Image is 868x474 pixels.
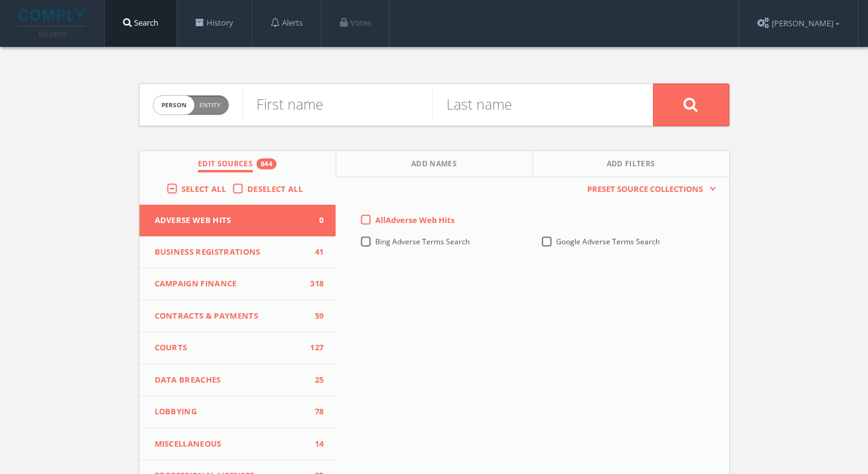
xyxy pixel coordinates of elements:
[139,300,336,333] button: Contracts & Payments59
[247,183,303,194] span: Deselect All
[256,158,277,169] div: 844
[139,332,336,364] button: Courts127
[375,236,470,247] span: Bing Adverse Terms Search
[305,438,323,450] span: 14
[155,374,306,386] span: Data Breaches
[411,158,457,172] span: Add Names
[305,374,323,386] span: 25
[305,342,323,354] span: 127
[305,406,323,418] span: 78
[155,246,306,258] span: Business Registrations
[139,205,336,236] button: Adverse Web Hits0
[139,236,336,269] button: Business Registrations41
[556,236,660,247] span: Google Adverse Terms Search
[139,151,336,177] button: Edit Sources844
[305,246,323,258] span: 41
[155,406,306,418] span: Lobbying
[581,183,709,196] span: Preset Source Collections
[155,342,306,354] span: Courts
[581,183,716,196] button: Preset Source Collections
[533,151,729,177] button: Add Filters
[199,101,221,110] span: Entity
[155,310,306,322] span: Contracts & Payments
[155,278,306,290] span: Campaign Finance
[19,9,87,37] img: illumis
[139,396,336,428] button: Lobbying78
[139,428,336,461] button: Miscellaneous14
[305,310,323,322] span: 59
[336,151,533,177] button: Add Names
[153,96,194,115] span: person
[139,364,336,397] button: Data Breaches25
[182,183,226,194] span: Select All
[139,268,336,300] button: Campaign Finance318
[305,278,323,290] span: 318
[607,158,655,172] span: Add Filters
[155,214,306,227] span: Adverse Web Hits
[375,214,454,225] span: All Adverse Web Hits
[305,214,323,227] span: 0
[155,438,306,450] span: Miscellaneous
[198,158,253,172] span: Edit Sources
